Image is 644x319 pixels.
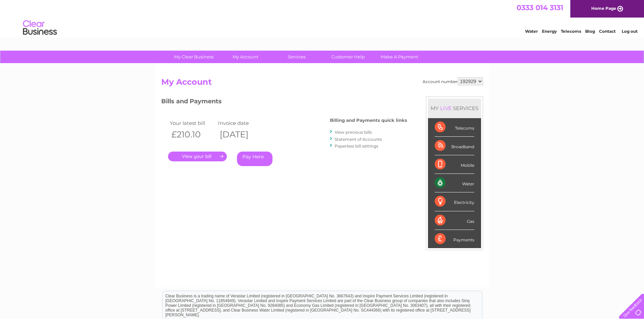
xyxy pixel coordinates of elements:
[216,118,265,128] td: Invoice date
[435,192,474,211] div: Electricity
[622,29,638,34] a: Log out
[216,128,265,141] th: [DATE]
[335,137,382,142] a: Statement of Accounts
[561,29,581,34] a: Telecoms
[217,51,273,63] a: My Account
[166,51,222,63] a: My Clear Business
[372,51,427,63] a: Make A Payment
[23,18,57,38] img: logo.png
[435,155,474,174] div: Mobile
[542,29,557,34] a: Energy
[435,137,474,155] div: Broadband
[435,174,474,192] div: Water
[161,77,483,90] h2: My Account
[517,3,563,12] a: 0333 014 3131
[423,77,483,85] div: Account number
[163,4,482,33] div: Clear Business is a trading name of Verastar Limited (registered in [GEOGRAPHIC_DATA] No. 3667643...
[320,51,376,63] a: Customer Help
[168,118,217,128] td: Your latest bill
[335,143,378,149] a: Paperless bill settings
[525,29,538,34] a: Water
[435,118,474,137] div: Telecoms
[269,51,325,63] a: Services
[168,128,217,141] th: £210.10
[330,118,407,123] h4: Billing and Payments quick links
[439,105,453,111] div: LIVE
[237,152,272,166] a: Pay Here
[161,97,407,108] h3: Bills and Payments
[435,211,474,230] div: Gas
[599,29,616,34] a: Contact
[435,230,474,248] div: Payments
[335,130,372,135] a: View previous bills
[168,152,227,161] a: .
[585,29,595,34] a: Blog
[428,99,481,118] div: MY SERVICES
